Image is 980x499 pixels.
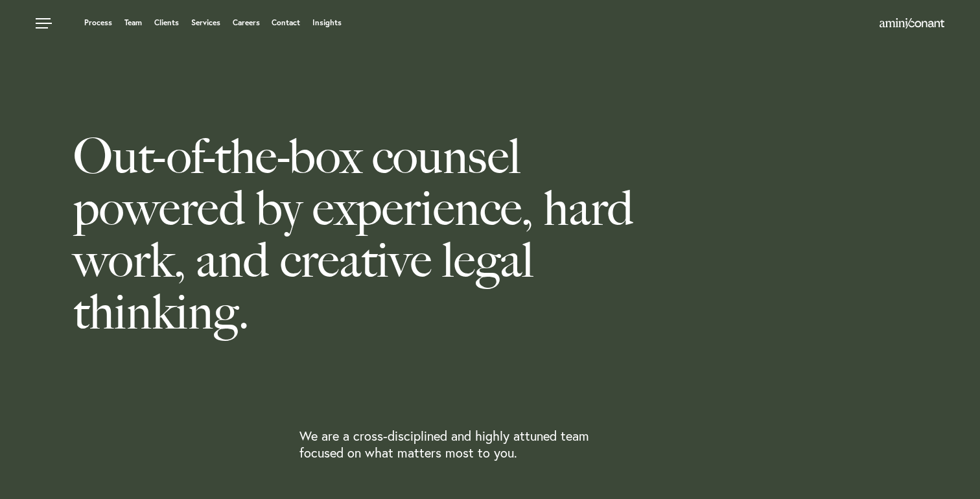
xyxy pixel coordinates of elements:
[124,19,142,27] a: Team
[191,19,220,27] a: Services
[272,19,300,27] a: Contact
[880,18,944,29] img: Amini & Conant
[880,19,944,29] a: Home
[233,19,260,27] a: Careers
[312,19,342,27] a: Insights
[154,19,179,27] a: Clients
[299,428,629,461] p: We are a cross-disciplined and highly attuned team focused on what matters most to you.
[84,19,112,27] a: Process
